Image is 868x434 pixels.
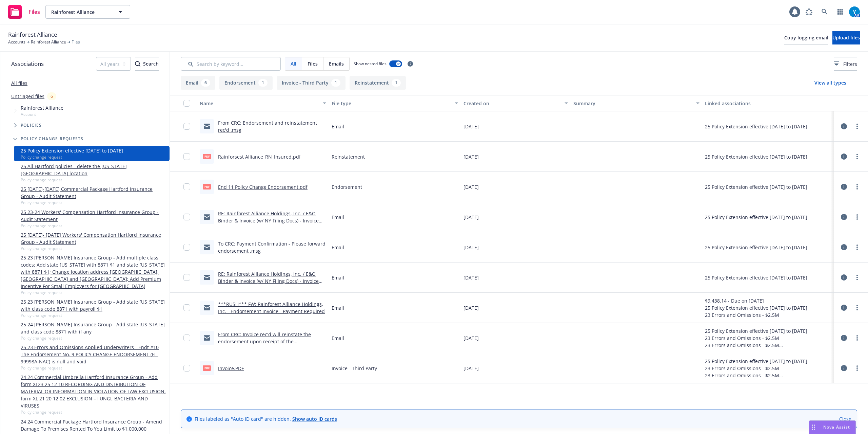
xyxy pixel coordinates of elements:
[21,321,167,335] a: 25 24 [PERSON_NAME] Insurance Group - Add state [US_STATE] and class code 8871 with if any
[183,153,190,160] input: Toggle Row Selected
[705,327,820,334] div: 25 Policy Extension effective [DATE] to [DATE]
[705,358,820,365] div: 25 Policy Extension effective [DATE] to [DATE]
[200,100,319,107] div: Name
[332,100,451,107] div: File type
[183,214,190,220] input: Toggle Row Selected
[853,273,861,282] a: more
[350,76,406,90] button: Reinstatement
[21,409,167,415] span: Policy change request
[329,95,461,111] button: File type
[21,223,167,229] span: Policy change request
[354,61,387,67] span: Show nested files
[11,93,44,100] a: Untriaged files
[21,374,167,409] a: 24 24 Commercial Umbrella Hartford Insurance Group - Add form XL23 25 12 10 RECORDING AND DISTRIB...
[308,60,318,67] span: Files
[834,57,857,71] button: Filters
[853,364,861,372] a: more
[203,365,211,370] span: PDF
[702,95,834,111] button: Linked associations
[218,301,325,314] a: ***RUSH*** FW: Rainforest Alliance Holdings, Inc. - Endorsement Invoice - Payment Required
[218,331,311,352] a: From CRC: Invoice rec'd will reinstate the endorsement upon receipt of the payment..msg
[11,59,44,68] span: Associations
[21,344,167,365] a: 25 23 Errors and Omissions Applied Underwriters - Endt #10 The Endorsement No. 9 POLICY CHANGE EN...
[463,183,479,191] span: [DATE]
[218,184,308,190] a: End 11 Policy Change Endorsement.pdf
[705,274,807,281] div: 25 Policy Extension effective [DATE] to [DATE]
[853,122,861,130] a: more
[183,304,190,311] input: Toggle Row Selected
[135,57,159,70] div: Search
[329,60,344,67] span: Emails
[809,420,856,434] button: Nova Assist
[705,153,807,160] div: 25 Policy Extension effective [DATE] to [DATE]
[8,30,57,39] span: Rainforest Alliance
[823,424,850,430] span: Nova Assist
[809,421,818,434] div: Drag to move
[849,6,860,17] img: photo
[218,365,244,372] a: Invoice.PDF
[818,5,831,19] a: Search
[332,214,344,221] span: Email
[853,304,861,312] a: more
[705,183,807,191] div: 25 Policy Extension effective [DATE] to [DATE]
[183,274,190,281] input: Toggle Row Selected
[832,34,860,41] span: Upload files
[392,79,401,87] div: 1
[181,76,215,90] button: Email
[21,123,42,127] span: Policies
[705,123,807,130] div: 25 Policy Extension effective [DATE] to [DATE]
[21,312,167,318] span: Policy change request
[8,39,25,45] a: Accounts
[463,365,479,372] span: [DATE]
[51,8,110,16] span: Rainforest Alliance
[21,147,123,154] a: 25 Policy Extension effective [DATE] to [DATE]
[203,184,211,189] span: pdf
[463,100,560,107] div: Created on
[332,183,362,191] span: Endorsement
[21,231,167,246] a: 25 [DATE]- [DATE] Workers' Compensation Hartford Insurance Group - Audit Statement
[705,304,807,311] div: 25 Policy Extension effective [DATE] to [DATE]
[291,60,296,67] span: All
[705,334,820,342] div: 23 Errors and Omissions - $2.5M
[218,240,325,254] a: To CRC: Payment Confirmation - Please forward endorsement .msg
[843,60,857,68] span: Filters
[705,214,807,221] div: 25 Policy Extension effective [DATE] to [DATE]
[258,79,268,87] div: 1
[784,34,828,41] span: Copy logging email
[573,100,692,107] div: Summary
[705,311,807,319] div: 23 Errors and Omissions - $2.5M
[183,100,190,107] input: Select all
[21,254,167,290] a: 25 23 [PERSON_NAME] Insurance Group - Add multiple class codes; Add state [US_STATE] with 8871 $1...
[463,334,479,342] span: [DATE]
[203,154,211,159] span: pdf
[853,243,861,251] a: more
[183,123,190,130] input: Toggle Row Selected
[183,365,190,372] input: Toggle Row Selected
[332,153,365,160] span: Reinstatement
[21,335,167,341] span: Policy change request
[21,246,167,251] span: Policy change request
[21,163,167,177] a: 25 All Hartford policies - delete the [US_STATE][GEOGRAPHIC_DATA] location
[332,123,344,130] span: Email
[21,209,167,223] a: 25 23-24 Workers' Compensation Hartford Insurance Group - Audit Statement
[463,244,479,251] span: [DATE]
[21,111,63,117] span: Account
[463,153,479,160] span: [DATE]
[834,60,857,68] span: Filters
[331,79,340,87] div: 1
[332,244,344,251] span: Email
[463,214,479,221] span: [DATE]
[21,185,167,200] a: 25 [DATE]-[DATE] Commercial Package Hartford Insurance Group - Audit Statement
[218,153,301,160] a: Rainforsest Alliance_RN_Insured.pdf
[21,365,167,371] span: Policy change request
[332,365,377,372] span: Invoice - Third Party
[21,298,167,312] a: 25 23 [PERSON_NAME] Insurance Group - Add state [US_STATE] with class code 8871 with payroll $1
[802,5,816,19] a: Report a Bug
[853,213,861,221] a: more
[705,342,820,349] div: 23 Errors and Omissions - $2.5M
[135,61,140,67] svg: Search
[292,416,337,422] a: Show auto ID cards
[195,415,337,422] span: Files labeled as "Auto ID card" are hidden.
[183,244,190,251] input: Toggle Row Selected
[839,415,851,422] a: Close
